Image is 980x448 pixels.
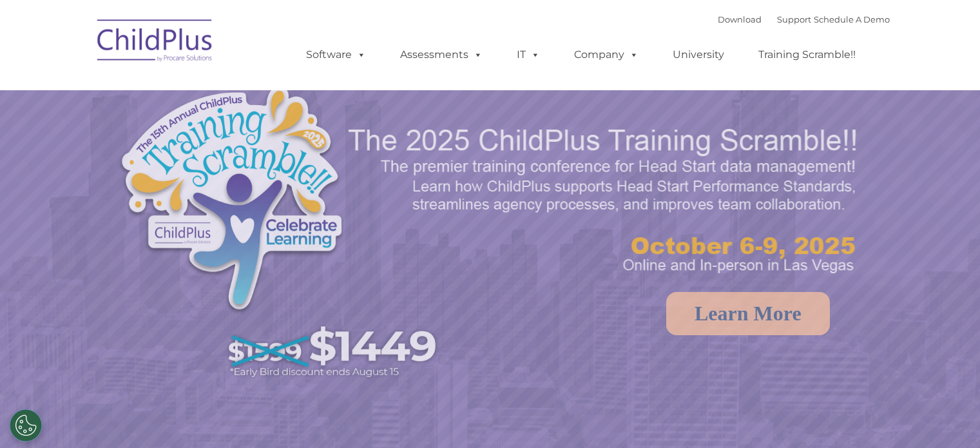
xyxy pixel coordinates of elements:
[91,10,220,75] img: ChildPlus by Procare Solutions
[718,14,890,24] font: |
[660,42,737,68] a: University
[666,292,830,335] a: Learn More
[387,42,495,68] a: Assessments
[504,42,553,68] a: IT
[777,14,811,24] a: Support
[561,42,651,68] a: Company
[10,409,42,442] button: Cookies Settings
[718,14,762,24] a: Download
[293,42,379,68] a: Software
[814,14,890,24] a: Schedule A Demo
[745,42,869,68] a: Training Scramble!!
